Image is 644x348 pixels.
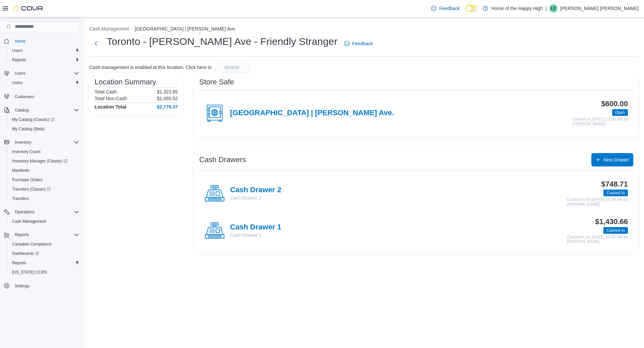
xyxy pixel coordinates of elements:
span: Transfers [12,196,29,201]
h3: $600.00 [601,100,628,108]
span: Settings [12,282,79,290]
button: Next [89,37,103,50]
button: Catalog [1,106,82,115]
span: Reports [12,57,26,63]
h4: Location Total [95,104,126,110]
span: Customers [15,94,34,99]
h1: Toronto - [PERSON_NAME] Ave - Friendly Stranger [107,35,337,48]
p: Home of the Happy High [491,4,543,12]
a: Customers [12,93,37,101]
button: Home [1,36,82,46]
a: Canadian Compliance [9,240,54,248]
a: Settings [12,282,32,290]
p: $1,455.52 [157,96,178,101]
span: Catalog [15,108,29,113]
a: Inventory Count [9,148,43,156]
span: My Catalog (Beta) [9,125,79,133]
button: Operations [1,207,82,217]
span: Cashed In [603,227,628,234]
span: Open [615,110,625,116]
span: Customers [12,92,79,100]
span: Dashboards [9,250,79,258]
a: Users [9,79,25,87]
span: Washington CCRS [9,268,79,276]
span: Catalog [12,106,79,114]
span: Cash Management [9,217,79,225]
p: Cashed In on [DATE] 10:58 AM by [PERSON_NAME] [567,198,628,207]
span: Transfers [9,195,79,203]
span: Purchase Orders [9,176,79,184]
p: Cash Drawer 1 [230,232,281,238]
a: Transfers (Classic) [9,185,53,193]
h6: Total Cash [95,89,117,94]
a: Transfers (Classic) [7,185,82,194]
a: Users [9,47,25,55]
button: Users [12,69,28,77]
h3: Location Summary [95,78,156,86]
span: Inventory Manager (Classic) [9,157,79,165]
button: Reports [1,230,82,239]
button: Users [1,69,82,78]
span: Operations [12,208,79,216]
span: Feedback [439,5,460,12]
img: Cova [13,5,44,12]
a: My Catalog (Beta) [9,125,47,133]
h4: Cash Drawer 1 [230,223,281,232]
span: Users [15,71,25,76]
span: My Catalog (Classic) [9,116,79,124]
p: $1,323.85 [157,89,178,94]
span: Purchase Orders [12,177,43,183]
button: Users [7,78,82,87]
button: Transfers [7,194,82,203]
p: Closed on [DATE] 10:58 AM by [PERSON_NAME] [573,117,628,126]
a: Dashboards [9,250,42,258]
a: [US_STATE] CCRS [9,268,50,276]
button: Reports [7,55,82,65]
span: Users [12,69,79,77]
span: Reports [9,56,79,64]
a: My Catalog (Classic) [9,116,57,124]
a: Home [12,37,28,45]
span: Cash Management [12,219,46,224]
span: My Catalog (Beta) [12,126,45,132]
a: Transfers [9,195,32,203]
p: [PERSON_NAME] [PERSON_NAME] [560,4,639,12]
p: Cash management is enabled at this location. Click here to [89,65,212,70]
h4: [GEOGRAPHIC_DATA] | [PERSON_NAME] Ave. [230,109,394,118]
span: Inventory [15,140,31,145]
button: [US_STATE] CCRS [7,268,82,277]
button: Customers [1,91,82,101]
span: My Catalog (Classic) [12,117,54,122]
span: Reports [12,231,79,239]
span: [US_STATE] CCRS [12,270,47,275]
h4: Cash Drawer 2 [230,186,281,195]
div: Luna Carrick-Brenner [549,4,557,12]
span: Settings [15,283,29,289]
a: Reports [9,259,29,267]
span: Inventory Manager (Classic) [12,158,67,164]
span: Users [9,47,79,55]
button: disable [213,62,251,73]
input: Dark Mode [465,5,479,12]
span: disable [224,64,239,71]
button: My Catalog (Beta) [7,124,82,134]
a: Dashboards [7,249,82,258]
span: Users [12,80,22,85]
span: Reports [15,232,29,237]
span: Canadian Compliance [12,241,52,247]
a: Feedback [341,37,375,50]
button: New Drawer [591,153,633,166]
h4: $2,779.37 [157,104,178,110]
span: Inventory Count [9,148,79,156]
span: LC [551,4,556,12]
p: Cashed In on [DATE] 10:58 AM by [PERSON_NAME] [567,235,628,244]
span: Cashed In [603,190,628,196]
h3: Cash Drawers [199,156,246,164]
p: Cash Drawer 2 [230,195,281,201]
span: Manifests [12,168,29,173]
a: Inventory Manager (Classic) [9,157,70,165]
button: Reports [7,258,82,268]
button: Users [7,46,82,55]
nav: An example of EuiBreadcrumbs [89,25,639,33]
